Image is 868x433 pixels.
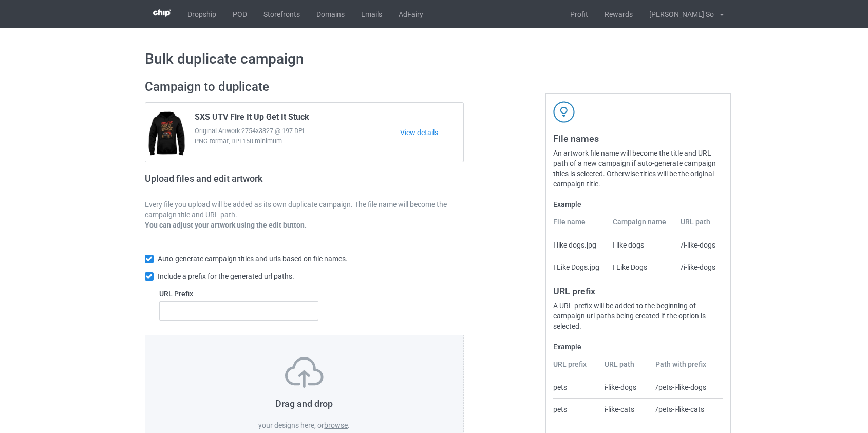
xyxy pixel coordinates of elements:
[599,376,650,398] td: i-like-dogs
[285,357,324,388] img: svg+xml;base64,PD94bWwgdmVyc2lvbj0iMS4wIiBlbmNvZGluZz0iVVRGLTgiPz4KPHN2ZyB3aWR0aD0iNzVweCIgaGVpZ2...
[324,421,348,429] label: browse
[158,272,294,280] span: Include a prefix for the generated url paths.
[553,199,723,210] label: Example
[607,217,675,234] th: Campaign name
[675,217,723,234] th: URL path
[599,359,650,376] th: URL path
[553,148,723,189] div: An artwork file name will become the title and URL path of a new campaign if auto-generate campai...
[650,398,723,420] td: /pets-i-like-cats
[675,256,723,278] td: /i-like-dogs
[145,79,464,95] h2: Campaign to duplicate
[553,234,607,256] td: I like dogs.jpg
[195,112,309,126] span: SXS UTV Fire It Up Get It Stuck
[145,199,464,220] p: Every file you upload will be added as its own duplicate campaign. The file name will become the ...
[607,234,675,256] td: I like dogs
[553,376,599,398] td: pets
[400,127,463,138] a: View details
[553,217,607,234] th: File name
[153,9,171,17] img: 3d383065fc803cdd16c62507c020ddf8.png
[675,234,723,256] td: /i-like-dogs
[553,398,599,420] td: pets
[258,421,324,429] span: your designs here, or
[158,255,348,263] span: Auto-generate campaign titles and urls based on file names.
[159,289,319,299] label: URL Prefix
[650,359,723,376] th: Path with prefix
[553,285,723,297] h3: URL prefix
[641,2,714,27] div: [PERSON_NAME] So
[167,398,442,409] h3: Drag and drop
[195,126,401,136] span: Original Artwork 2754x3827 @ 197 DPI
[553,359,599,376] th: URL prefix
[145,50,724,68] h1: Bulk duplicate campaign
[650,376,723,398] td: /pets-i-like-dogs
[145,221,307,229] b: You can adjust your artwork using the edit button.
[195,136,401,146] span: PNG format, DPI 150 minimum
[553,256,607,278] td: I Like Dogs.jpg
[553,300,723,331] div: A URL prefix will be added to the beginning of campaign url paths being created if the option is ...
[553,342,723,352] label: Example
[348,421,350,429] span: .
[607,256,675,278] td: I Like Dogs
[145,173,336,192] h2: Upload files and edit artwork
[599,398,650,420] td: i-like-cats
[553,101,575,123] img: svg+xml;base64,PD94bWwgdmVyc2lvbj0iMS4wIiBlbmNvZGluZz0iVVRGLTgiPz4KPHN2ZyB3aWR0aD0iNDJweCIgaGVpZ2...
[553,133,723,144] h3: File names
